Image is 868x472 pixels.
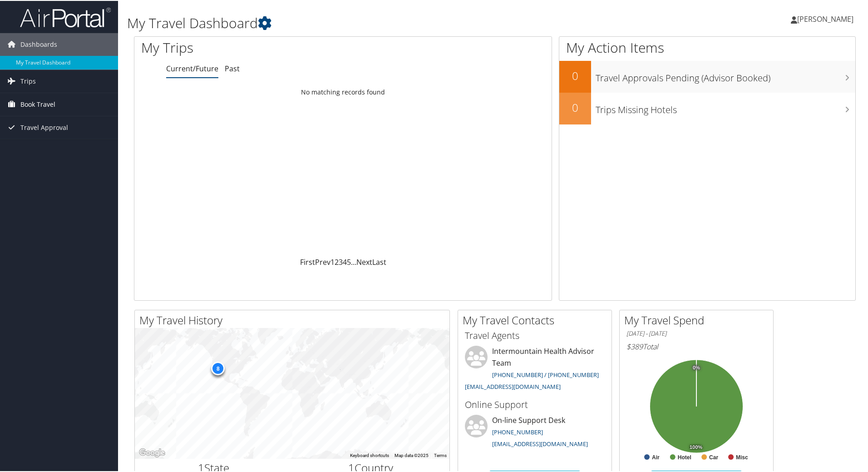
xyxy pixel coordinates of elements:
h1: My Action Items [559,37,855,56]
li: On-line Support Desk [460,414,609,451]
span: Travel Approval [20,115,68,138]
span: Dashboards [20,32,57,55]
li: Intermountain Health Advisor Team [460,345,609,393]
a: 0Trips Missing Hotels [559,92,855,124]
a: 0Travel Approvals Pending (Advisor Booked) [559,60,855,92]
a: 4 [343,256,347,266]
a: Terms (opens in new tab) [434,452,447,457]
a: [PHONE_NUMBER] / [PHONE_NUMBER] [492,370,599,378]
span: $389 [626,341,643,351]
text: Misc [736,453,748,460]
img: Google [137,446,167,458]
a: 1 [330,256,335,266]
a: First [300,256,315,266]
a: Past [225,63,240,73]
h2: My Travel History [139,312,449,327]
span: Book Travel [20,92,55,115]
h2: My Travel Contacts [463,312,612,327]
h3: Travel Approvals Pending (Advisor Booked) [596,66,855,84]
span: Map data ©2025 [395,452,429,457]
a: [EMAIL_ADDRESS][DOMAIN_NAME] [492,439,588,447]
div: 8 [211,361,225,374]
h2: 0 [559,67,591,83]
a: Prev [315,256,330,266]
h2: 0 [559,99,591,114]
text: Car [709,453,718,460]
h3: Travel Agents [465,328,605,341]
h1: My Trips [141,37,371,56]
a: Next [356,256,372,266]
a: Last [372,256,386,266]
text: Hotel [678,453,691,460]
a: [PHONE_NUMBER] [492,427,543,435]
a: 5 [347,256,351,266]
span: … [351,256,356,266]
button: Keyboard shortcuts [350,452,389,458]
tspan: 0% [693,364,700,370]
text: Air [652,453,660,460]
a: 2 [335,256,339,266]
h2: My Travel Spend [624,312,773,327]
span: Trips [20,69,36,92]
a: [EMAIL_ADDRESS][DOMAIN_NAME] [465,382,561,390]
img: airportal-logo.png [20,6,111,27]
a: [PERSON_NAME] [791,5,863,32]
h6: [DATE] - [DATE] [626,328,766,337]
h6: Total [626,341,766,351]
a: Open this area in Google Maps (opens a new window) [137,446,167,458]
tspan: 100% [690,444,702,449]
h3: Online Support [465,397,605,410]
td: No matching records found [134,83,552,99]
a: Current/Future [166,63,218,73]
h3: Trips Missing Hotels [596,98,855,115]
span: [PERSON_NAME] [797,13,853,23]
a: 3 [339,256,343,266]
h1: My Travel Dashboard [127,13,617,32]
